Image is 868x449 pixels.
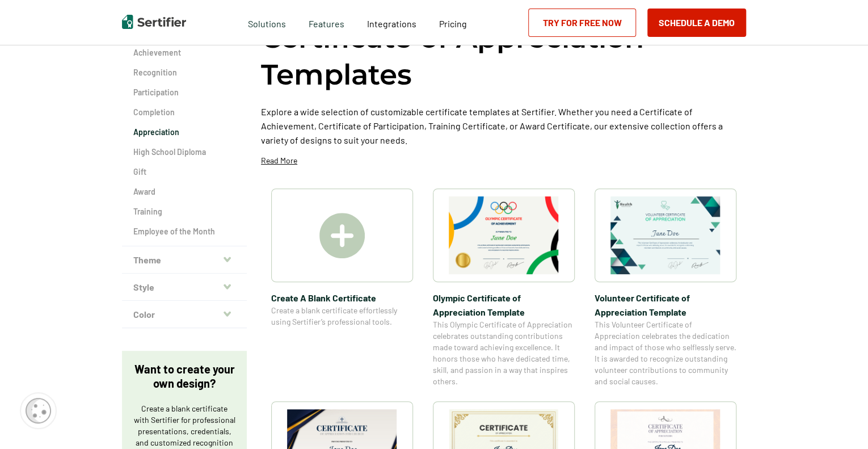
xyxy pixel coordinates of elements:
img: Volunteer Certificate of Appreciation Template [610,196,720,274]
button: Schedule a Demo [647,9,746,37]
span: This Olympic Certificate of Appreciation celebrates outstanding contributions made toward achievi... [433,319,575,387]
p: Read More [261,155,297,166]
span: Create a blank certificate effortlessly using Sertifier’s professional tools. [271,305,413,328]
div: Category [122,47,247,246]
a: Employee of the Month [133,226,235,237]
span: Olympic Certificate of Appreciation​ Template [433,291,575,319]
button: Style [122,274,247,301]
span: Features [309,15,344,30]
a: High School Diploma [133,146,235,158]
a: Gift [133,166,235,178]
a: Recognition [133,67,235,78]
button: Theme [122,246,247,274]
a: Pricing [439,15,467,30]
a: Volunteer Certificate of Appreciation TemplateVolunteer Certificate of Appreciation TemplateThis ... [595,188,736,387]
a: Completion [133,107,235,118]
span: Volunteer Certificate of Appreciation Template [595,291,736,319]
a: Award [133,186,235,198]
h1: Certificate of Appreciation Templates [261,19,746,93]
span: This Volunteer Certificate of Appreciation celebrates the dedication and impact of those who self... [595,319,736,387]
button: Color [122,301,247,328]
span: Create A Blank Certificate [271,291,413,305]
p: Want to create your own design? [133,362,235,391]
img: Olympic Certificate of Appreciation​ Template [449,196,559,274]
a: Olympic Certificate of Appreciation​ TemplateOlympic Certificate of Appreciation​ TemplateThis Ol... [433,188,575,387]
span: Pricing [439,18,467,29]
a: Integrations [367,15,416,30]
a: Achievement [133,47,235,58]
span: Integrations [367,18,416,29]
img: Create A Blank Certificate [319,213,365,258]
a: Training [133,206,235,217]
iframe: Chat Widget [811,395,868,449]
span: Solutions [248,15,286,30]
a: Try for Free Now [528,9,636,37]
img: Cookie Popup Icon [26,398,51,423]
img: Sertifier | Digital Credentialing Platform [122,15,186,29]
a: Participation [133,87,235,98]
a: Appreciation [133,127,235,138]
p: Explore a wide selection of customizable certificate templates at Sertifier. Whether you need a C... [261,104,746,147]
